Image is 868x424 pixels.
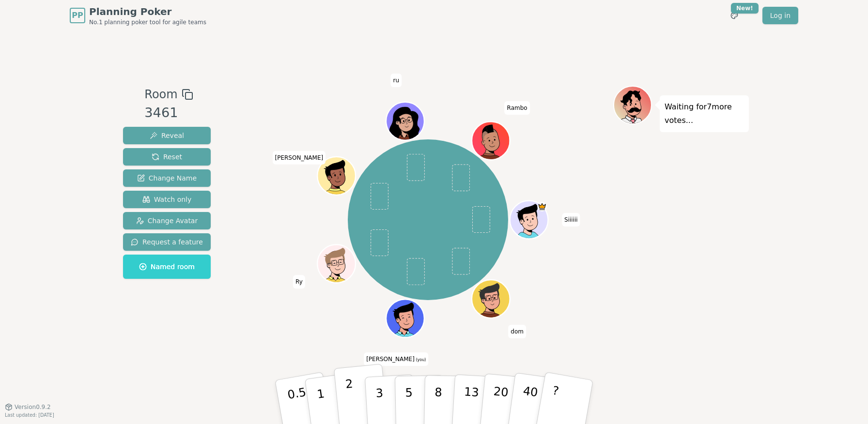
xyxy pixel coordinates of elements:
p: Waiting for 7 more votes... [665,100,744,127]
button: Click to change your avatar [387,301,423,336]
div: New! [731,3,759,14]
span: (you) [415,358,426,362]
span: Planning Poker [89,5,206,18]
a: PPPlanning PokerNo.1 planning poker tool for agile teams [70,5,206,26]
span: PP [72,10,83,21]
span: Version 0.9.2 [15,403,51,411]
button: Reveal [123,127,211,144]
span: Request a feature [131,237,203,247]
button: Request a feature [123,233,211,251]
span: Change Name [137,173,197,183]
button: Change Name [123,169,211,187]
span: Reset [152,152,182,162]
span: Named room [139,262,195,272]
button: Reset [123,148,211,166]
span: Siiiiii is the host [538,202,547,212]
button: Watch only [123,191,211,208]
span: Room [144,86,177,103]
button: Version0.9.2 [5,403,51,411]
span: No.1 planning poker tool for agile teams [89,18,206,26]
span: Click to change your name [273,151,326,165]
span: Click to change your name [293,275,305,288]
span: Click to change your name [390,74,402,87]
div: 3461 [144,103,193,123]
span: Click to change your name [505,101,530,115]
span: Click to change your name [364,352,428,366]
span: Last updated: [DATE] [5,412,54,418]
span: Click to change your name [508,325,526,338]
button: Change Avatar [123,212,211,229]
span: Reveal [150,131,184,140]
a: Log in [762,7,798,24]
button: New! [726,7,743,24]
span: Watch only [142,195,192,204]
span: Change Avatar [136,216,198,226]
span: Click to change your name [562,213,580,227]
button: Named room [123,255,211,279]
